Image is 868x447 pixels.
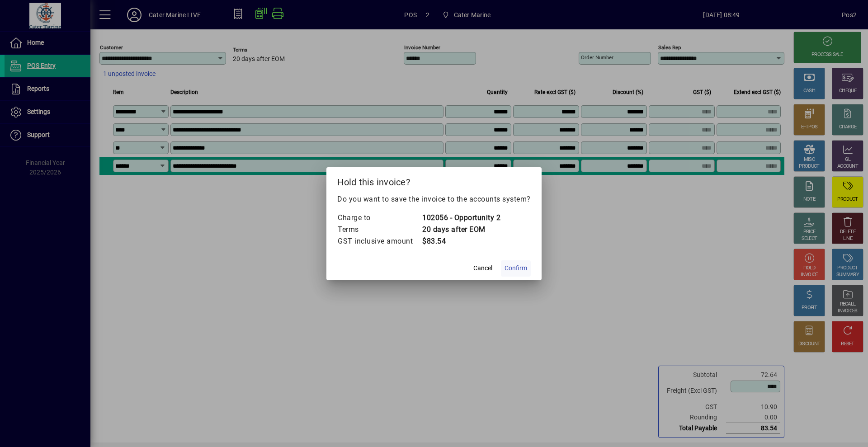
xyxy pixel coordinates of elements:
td: GST inclusive amount [337,235,422,247]
td: 102056 - Opportunity 2 [422,212,500,224]
td: Terms [337,224,422,235]
span: Cancel [473,263,492,273]
td: Charge to [337,212,422,224]
p: Do you want to save the invoice to the accounts system? [337,194,531,205]
span: Confirm [505,263,527,273]
button: Confirm [501,260,531,277]
td: $83.54 [422,235,500,247]
td: 20 days after EOM [422,224,500,235]
h2: Hold this invoice? [326,167,542,193]
button: Cancel [468,260,497,277]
